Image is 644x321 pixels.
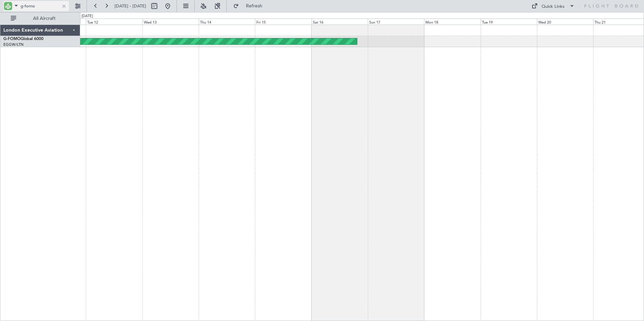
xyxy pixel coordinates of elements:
a: EGGW/LTN [3,42,24,47]
div: [DATE] [82,13,93,19]
div: Sun 17 [368,19,424,25]
span: All Aircraft [18,16,71,21]
button: All Aircraft [7,13,73,24]
div: Sat 16 [312,19,368,25]
div: Quick Links [542,3,565,10]
a: G-FOMOGlobal 6000 [3,37,43,41]
input: A/C (Reg. or Type) [21,1,59,11]
div: Mon 18 [424,19,480,25]
div: Thu 14 [199,19,255,25]
div: Wed 13 [142,19,199,25]
div: Wed 20 [537,19,593,25]
span: [DATE] - [DATE] [115,3,146,9]
button: Refresh [230,1,270,11]
button: Quick Links [528,1,578,11]
div: Fri 15 [255,19,311,25]
span: Refresh [240,4,268,8]
span: G-FOMO [3,37,21,41]
div: Tue 12 [86,19,142,25]
div: Tue 19 [481,19,537,25]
